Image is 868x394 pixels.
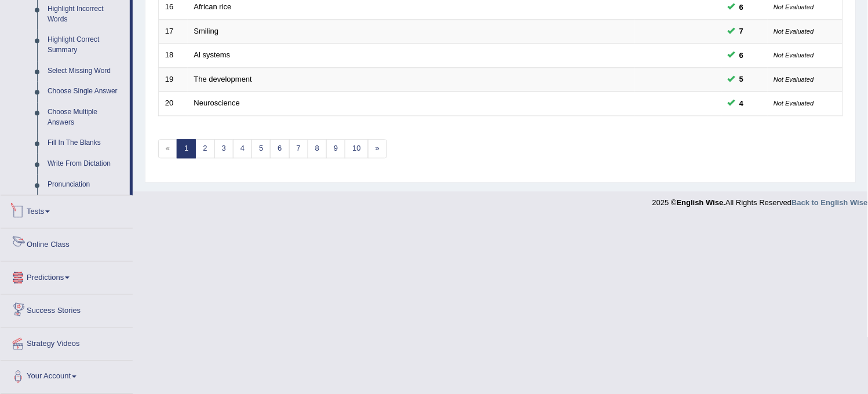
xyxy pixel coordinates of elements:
a: Online Class [1,228,133,257]
span: You can still take this question [735,97,749,110]
a: Choose Single Answer [42,81,130,102]
td: 17 [159,19,188,43]
a: Smiling [194,27,219,35]
a: 9 [326,139,345,158]
small: Not Evaluated [774,52,814,59]
a: Fill In The Blanks [42,133,130,154]
small: Not Evaluated [774,76,814,83]
a: Pronunciation [42,174,130,195]
a: Highlight Correct Summary [42,30,130,60]
small: Not Evaluated [774,3,814,10]
span: You can still take this question [735,49,749,61]
a: Success Stories [1,294,133,323]
a: Write From Dictation [42,154,130,174]
a: Your Account [1,360,133,389]
a: 8 [308,139,327,158]
strong: English Wise. [677,198,725,207]
a: 1 [177,139,196,158]
a: Neuroscience [194,99,240,107]
td: 18 [159,43,188,68]
a: Select Missing Word [42,61,130,82]
td: 20 [159,92,188,116]
a: 2 [195,139,214,158]
span: You can still take this question [735,73,749,85]
a: 7 [289,139,308,158]
span: You can still take this question [735,25,749,37]
a: Choose Multiple Answers [42,102,130,133]
a: Strategy Videos [1,327,133,356]
a: Back to English Wise [792,198,868,207]
a: 6 [270,139,289,158]
div: 2025 © All Rights Reserved [652,191,868,208]
a: 10 [345,139,368,158]
a: The development [194,75,252,83]
small: Not Evaluated [774,28,814,35]
a: Tests [1,195,133,224]
td: 19 [159,67,188,92]
a: » [368,139,387,158]
a: Al systems [194,50,231,59]
a: 3 [214,139,234,158]
a: 5 [251,139,271,158]
span: You can still take this question [735,1,749,13]
small: Not Evaluated [774,100,814,107]
span: « [158,139,177,158]
a: 4 [233,139,252,158]
a: Predictions [1,261,133,290]
a: African rice [194,2,232,11]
